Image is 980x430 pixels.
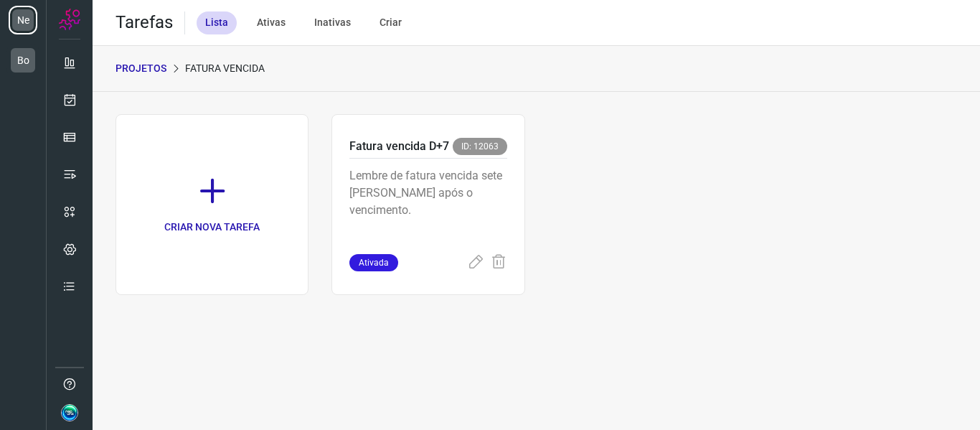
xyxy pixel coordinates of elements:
[349,138,449,155] p: Fatura vencida D+7
[116,114,308,295] a: CRIAR NOVA TAREFA
[61,404,78,421] img: 47c40af94961a9f83d4b05d5585d06bd.jpg
[59,9,80,30] img: Logo
[248,11,294,34] div: Ativas
[349,254,398,271] span: Ativada
[9,46,37,75] li: Bo
[306,11,359,34] div: Inativas
[197,11,237,34] div: Lista
[453,138,507,155] span: ID: 12063
[349,167,507,239] p: Lembre de fatura vencida sete [PERSON_NAME] após o vencimento.
[116,12,173,33] h2: Tarefas
[9,6,37,34] li: Ne
[185,61,265,76] p: FATURA VENCIDA
[116,61,166,76] p: PROJETOS
[164,220,260,235] p: CRIAR NOVA TAREFA
[371,11,410,34] div: Criar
